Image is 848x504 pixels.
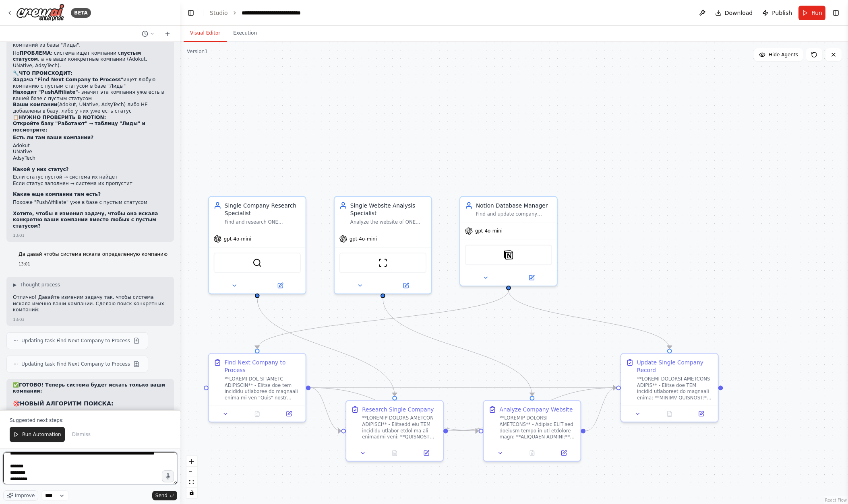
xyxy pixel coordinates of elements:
[3,490,38,501] button: Improve
[225,202,301,217] div: Single Company Research Specialist
[825,498,847,502] a: React Flow attribution
[476,202,552,210] div: Notion Database Manager
[10,417,171,424] p: Suggested next steps:
[13,409,73,415] strong: ПРИОРИТЕТ ПОИСКА:
[13,77,168,89] li: ищет любую компанию с пустым статусом в базе "Лиды"
[798,6,825,20] button: Run
[345,400,444,462] div: Research Single Company**LOREMIP DOLORS AMETCON ADIPISCI** - Elitsedd eiu TEM incididu utlabor et...
[13,382,168,395] h2: ✅
[476,211,552,218] div: Find and update company records specifically in the "Лиды" table within the "Работают" Notion dat...
[811,9,822,17] span: Run
[13,89,78,95] strong: Находит "PushAffiliate"
[13,174,168,181] li: Если статус пустой → система их найдет
[350,219,426,225] div: Analyze the website of ONE company at a time to extract contact information, verify location deta...
[185,7,196,19] button: Hide left sidebar
[504,250,513,259] img: Notion
[759,6,795,20] button: Publish
[186,456,197,498] div: React Flow controls
[13,191,101,197] strong: Какие еще компании там есть?
[499,405,573,413] div: Analyze Company Website
[499,415,575,440] div: **LOREMIP DOLORSI AMETCONS** - Adipisc ELIT sed doeiusm tempo in utl etdolore magn: **ALIQUAEN AD...
[161,29,174,39] button: Start a new chat
[13,102,168,114] li: (Adokut, UNative, AdsyTech) либо НЕ добавлены в базу, либо у них уже есть статус
[227,25,263,42] button: Execution
[162,470,174,482] button: Click to speak your automation idea
[19,115,106,120] strong: НУЖНО ПРОВЕРИТЬ В NOTION:
[155,492,168,499] span: Send
[152,491,177,500] button: Send
[13,155,168,162] li: AdsyTech
[275,409,302,418] button: Open in side panel
[13,382,165,394] strong: ГОТОВО! Теперь система будет искать только ваши компании:
[13,77,123,82] strong: Задача "Find Next Company to Process"
[10,427,65,442] button: Run Automation
[208,196,306,294] div: Single Company Research SpecialistFind and research ONE company at a time with empty status in th...
[184,25,227,42] button: Visual Editor
[550,448,577,458] button: Open in side panel
[13,317,168,323] div: 13:03
[187,48,208,55] div: Version 1
[475,228,503,235] span: gpt-4o-mini
[509,273,554,282] button: Open in side panel
[15,492,35,499] span: Improve
[186,467,197,477] button: zoom out
[13,200,168,206] li: Похоже "PushAffiliate" уже в базе с пустым статусом
[19,50,51,56] strong: ПРОБЛЕМА
[19,261,168,267] div: 13:01
[21,337,130,344] span: Updating task Find Next Company to Process
[637,358,713,374] div: Update Single Company Record
[13,70,168,77] h2: 🔧
[225,358,301,374] div: Find Next Company to Process
[240,409,274,418] button: No output available
[20,282,60,288] span: Thought process
[253,298,399,396] g: Edge from 63886e66-0a3b-49b0-b5c4-1b6c4f09e065 to 5a0b3d01-c670-42f8-b51f-eed14dc567d4
[13,211,158,229] strong: Хотите, чтобы я изменил задачу, чтобы она искала конкретно ваши компании вместо любых с пустым ст...
[13,294,168,313] p: Отлично! Давайте изменим задачу так, чтобы система искала именно ваши компании. Сделаю поиск конк...
[13,135,93,140] strong: Есть ли там ваши компании?
[225,219,301,225] div: Find and research ONE company at a time with empty status in the "Работают" database, gathering e...
[13,282,17,288] span: ▶
[13,50,168,69] p: Но : система ищет компании с , а не ваши конкретные компании (Adokut, UNative, AdsyTech).
[483,400,581,462] div: Analyze Company Website**LOREMIP DOLORSI AMETCONS** - Adipisc ELIT sed doeiusm tempo in utl etdol...
[210,10,228,16] a: Studio
[310,384,616,392] g: Edge from 6072cb5d-a43b-4728-8534-58efaff27e39 to a31d56bd-c231-413e-94b2-fd50a135a1b1
[186,456,197,467] button: zoom in
[379,298,536,396] g: Edge from b611fffb-ebd0-4f72-b239-8faaf3d81970 to 1847efad-4738-4d7a-a8b5-b85f6daec173
[350,202,426,217] div: Single Website Analysis Specialist
[448,384,616,435] g: Edge from 5a0b3d01-c670-42f8-b51f-eed14dc567d4 to a31d56bd-c231-413e-94b2-fd50a135a1b1
[637,376,713,401] div: **LOREMI DOLORSI AMETCONS ADIPIS** - Elitse doe TEM incidid utlaboreet do magnaali enima: **MINIM...
[725,9,753,17] span: Download
[72,431,91,438] span: Dismiss
[16,4,64,22] img: Logo
[13,282,60,288] button: ▶Thought process
[71,8,91,18] div: BETA
[448,427,479,435] g: Edge from 5a0b3d01-c670-42f8-b51f-eed14dc567d4 to 1847efad-4738-4d7a-a8b5-b85f6daec173
[253,290,513,349] g: Edge from 13fd8b07-74a5-4ead-8a93-973215edccae to 6072cb5d-a43b-4728-8534-58efaff27e39
[413,448,440,458] button: Open in side panel
[515,448,549,458] button: No output available
[362,415,438,440] div: **LOREMIP DOLORS AMETCON ADIPISCI** - Elitsedd eiu TEM incididu utlabor etdol ma ali enimadmi ven...
[13,181,168,187] li: Если статус заполнен → система их пропустит
[139,29,158,39] button: Switch to previous chat
[13,50,141,62] strong: пустым статусом
[68,427,95,442] button: Dismiss
[653,409,686,418] button: No output available
[225,376,301,401] div: **LOREMI DOL SITAMETC ADIPISCIN** - Elitse doe tem incididu utlaboree do magnaali enima mi ven "Q...
[754,48,803,61] button: Hide Agents
[772,9,792,17] span: Publish
[19,251,168,258] p: Да давай чтобы система искала определенную компанию
[20,400,114,407] strong: НОВЫЙ АЛГОРИТМ ПОИСКА:
[350,236,377,242] span: gpt-4o-mini
[13,121,145,133] strong: Откройте базу "Работают" → таблицу "Лиды" и посмотрите:
[210,9,328,17] nav: breadcrumb
[378,258,387,267] img: ScrapeWebsiteTool
[712,6,756,20] button: Download
[252,258,262,267] img: SerperDevTool
[505,290,673,349] g: Edge from 13fd8b07-74a5-4ead-8a93-973215edccae to a31d56bd-c231-413e-94b2-fd50a135a1b1
[186,488,197,498] button: toggle interactivity
[688,409,715,418] button: Open in side panel
[384,281,428,290] button: Open in side panel
[21,361,130,367] span: Updating task Find Next Company to Process
[334,196,432,294] div: Single Website Analysis SpecialistAnalyze the website of ONE company at a time to extract contact...
[620,353,719,423] div: Update Single Company Record**LOREMI DOLORSI AMETCONS ADIPIS** - Elitse doe TEM incidid utlaboree...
